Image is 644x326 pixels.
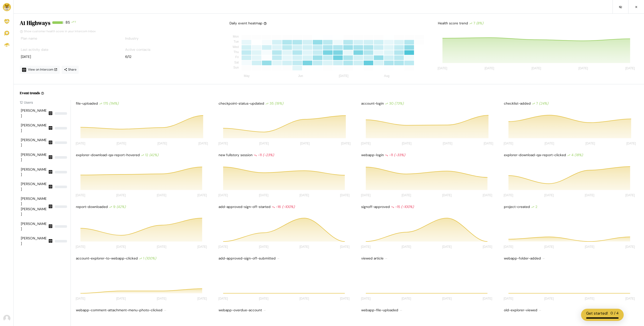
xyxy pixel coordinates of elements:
[229,21,267,26] div: Daily event heatmap
[233,45,239,49] tspan: Wed
[300,297,309,300] tspan: [DATE]
[254,153,274,158] div: -11
[438,67,447,70] tspan: [DATE]
[75,152,210,159] div: explorer-download-qa-report-hovered
[625,245,635,249] tspan: [DATE]
[340,245,350,249] tspan: [DATE]
[244,74,250,78] tspan: May
[272,204,295,209] div: -16
[117,142,126,145] tspan: [DATE]
[503,255,638,262] div: webapp-folder-added
[483,297,492,300] tspan: [DATE]
[218,142,228,145] tspan: [DATE]
[21,47,48,52] label: Last activity date
[76,297,85,300] tspan: [DATE]
[139,256,156,261] div: 1
[75,307,210,314] div: webapp-comment-attachment-menu-photo-clicked
[20,20,50,26] h4: A1 Highways
[197,193,207,197] tspan: [DATE]
[610,311,619,316] div: 0 / 4
[282,205,295,209] i: (-100%)
[75,255,210,262] div: account-explorer-to-webapp-clicked
[21,138,47,148] div: [PERSON_NAME]
[235,56,239,59] tspan: Fri
[197,245,207,249] tspan: [DATE]
[259,245,269,249] tspan: [DATE]
[218,307,353,314] div: webapp-overdue-account
[55,186,67,188] div: NaN%
[21,196,47,217] div: [PERSON_NAME] [PERSON_NAME]
[384,74,389,78] tspan: Aug
[504,245,513,249] tspan: [DATE]
[585,297,595,300] tspan: [DATE]
[65,20,70,28] div: 85
[341,142,351,145] tspan: [DATE]
[21,236,47,246] div: [PERSON_NAME]
[55,156,67,159] div: NaN%
[300,142,310,145] tspan: [DATE]
[503,307,638,314] div: old-explorer-viewed
[149,153,158,157] i: (42%)
[157,245,167,249] tspan: [DATE]
[3,3,11,11] img: Brand
[402,193,411,197] tspan: [DATE]
[109,204,126,209] div: 9
[116,297,126,300] tspan: [DATE]
[74,20,76,28] div: 7
[402,245,411,249] tspan: [DATE]
[360,100,495,107] div: account-login
[20,90,40,95] h6: Event trends
[234,50,239,54] tspan: Thu
[76,193,85,197] tspan: [DATE]
[157,142,167,145] tspan: [DATE]
[504,142,513,145] tspan: [DATE]
[391,204,414,209] div: -15
[157,193,167,197] tspan: [DATE]
[259,142,269,145] tspan: [DATE]
[503,203,638,210] div: project-created
[586,311,608,316] div: Get started!
[75,100,210,107] div: file-uploaded
[503,100,638,107] div: checklist-added
[385,101,404,106] div: 30
[483,245,492,249] tspan: [DATE]
[125,36,139,41] label: Industry
[544,297,554,300] tspan: [DATE]
[55,141,67,144] div: NaN%
[116,245,126,249] tspan: [DATE]
[585,142,595,145] tspan: [DATE]
[20,100,71,105] div: 12 Users
[21,108,47,119] div: [PERSON_NAME]
[157,297,167,300] tspan: [DATE]
[21,167,47,177] div: [PERSON_NAME]
[532,67,541,70] tspan: [DATE]
[125,47,151,52] label: Active contacts
[55,205,67,208] div: NaN%
[21,221,47,232] div: [PERSON_NAME]
[340,193,350,197] tspan: [DATE]
[437,20,638,27] div: Health score trend
[574,153,583,157] i: (18%)
[233,35,239,38] tspan: Mon
[585,245,595,249] tspan: [DATE]
[116,193,126,197] tspan: [DATE]
[394,101,404,106] i: (73%)
[218,193,228,197] tspan: [DATE]
[361,193,371,197] tspan: [DATE]
[625,193,635,197] tspan: [DATE]
[360,152,495,159] div: webapp-login
[21,123,47,133] div: [PERSON_NAME]
[394,153,405,157] i: (-33%)
[21,36,37,41] label: Plan name
[75,203,210,210] div: report-downloaded
[625,67,635,70] tspan: [DATE]
[469,21,483,26] div: 7
[300,245,309,249] tspan: [DATE]
[360,307,495,314] div: webapp-file-uploaded
[234,40,239,44] tspan: Tue
[483,193,492,197] tspan: [DATE]
[117,205,126,209] i: (42%)
[361,297,371,300] tspan: [DATE]
[539,101,548,106] i: (24%)
[339,74,349,78] tspan: [DATE]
